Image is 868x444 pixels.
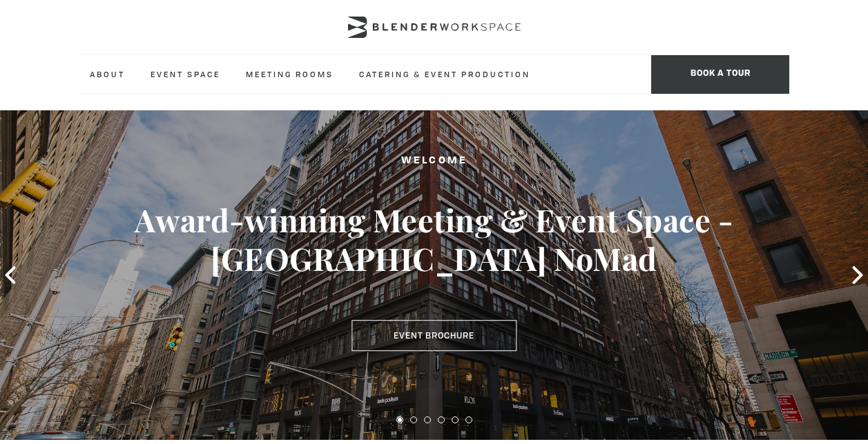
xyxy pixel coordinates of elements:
a: Catering & Event Production [348,55,541,93]
h3: Award-winning Meeting & Event Space - [GEOGRAPHIC_DATA] NoMad [44,201,824,278]
a: Event Space [139,55,231,93]
a: About [79,55,136,93]
span: Book a tour [651,55,789,94]
h2: Welcome [44,152,824,170]
a: Meeting Rooms [235,55,345,93]
a: Event Brochure [351,320,517,352]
